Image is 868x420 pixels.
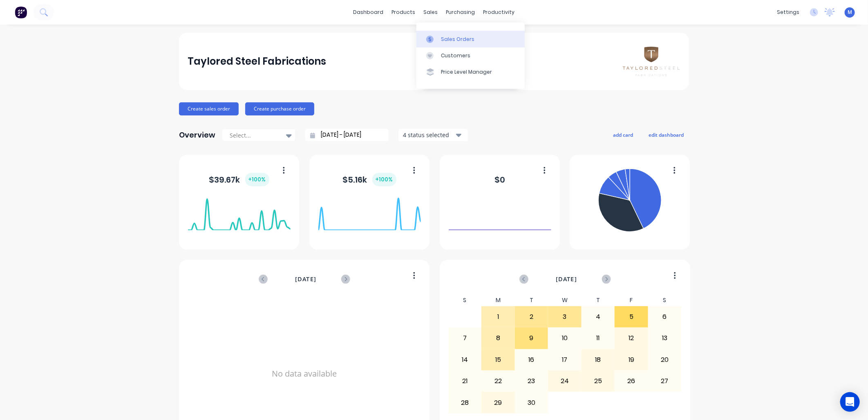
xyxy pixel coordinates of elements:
div: Overview [179,127,215,143]
div: 6 [649,307,681,327]
div: 26 [615,371,648,391]
div: S [448,294,482,306]
div: F [615,294,648,306]
button: 4 status selected [398,129,468,141]
div: 19 [615,350,648,370]
div: 27 [649,371,681,391]
button: add card [608,129,638,140]
div: 4 status selected [403,131,454,139]
div: $ 39.67k [209,173,269,186]
div: purchasing [442,6,479,18]
div: 17 [548,350,581,370]
div: 25 [582,371,615,391]
div: 20 [649,350,681,370]
div: 1 [482,307,515,327]
div: W [548,294,582,306]
div: 18 [582,350,615,370]
div: 15 [482,350,515,370]
div: T [582,294,615,306]
div: Taylored Steel Fabrications [188,53,327,70]
div: 13 [649,328,681,348]
img: Factory [15,6,27,18]
div: 24 [548,371,581,391]
div: + 100 % [372,173,396,186]
button: Create sales order [179,102,239,115]
div: 21 [449,371,481,391]
div: $ 5.16k [343,173,396,186]
div: + 100 % [245,173,269,186]
div: products [388,6,420,18]
span: [DATE] [556,275,577,284]
div: settings [773,6,803,18]
div: 30 [515,392,548,413]
span: [DATE] [295,275,316,284]
div: 28 [449,392,481,413]
div: Open Intercom Messenger [840,392,860,412]
button: Create purchase order [245,102,314,115]
div: 14 [449,350,481,370]
div: 2 [515,307,548,327]
div: $ 0 [494,174,505,186]
span: M [848,9,852,16]
div: 3 [548,307,581,327]
div: sales [420,6,442,18]
div: 23 [515,371,548,391]
a: Customers [416,47,525,64]
div: 7 [449,328,481,348]
div: 10 [548,328,581,348]
div: 22 [482,371,515,391]
div: 16 [515,350,548,370]
div: Price Level Manager [441,68,492,76]
div: 4 [582,307,615,327]
button: edit dashboard [643,129,689,140]
div: 8 [482,328,515,348]
a: Sales Orders [416,31,525,47]
div: 5 [615,307,648,327]
div: productivity [479,6,519,18]
div: T [515,294,548,306]
div: 12 [615,328,648,348]
a: dashboard [349,6,388,18]
div: 29 [482,392,515,413]
div: 9 [515,328,548,348]
div: M [481,294,515,306]
div: Customers [441,52,470,59]
a: Price Level Manager [416,64,525,80]
div: S [648,294,682,306]
div: 11 [582,328,615,348]
img: Taylored Steel Fabrications [623,47,680,76]
div: Sales Orders [441,36,474,43]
